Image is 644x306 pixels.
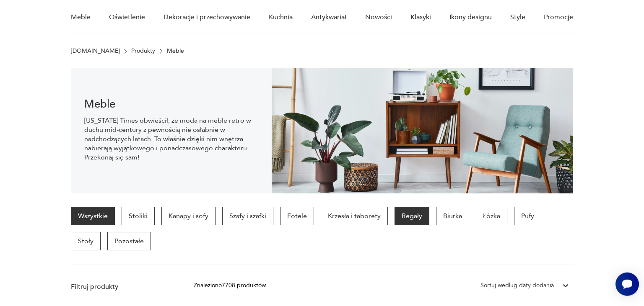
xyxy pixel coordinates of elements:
h1: Meble [84,99,258,109]
a: Meble [71,1,91,33]
a: Dekoracje i przechowywanie [164,1,250,33]
p: [US_STATE] Times obwieścił, że moda na meble retro w duchu mid-century z pewnością nie osłabnie w... [84,116,258,162]
a: Style [510,1,525,33]
a: Fotele [280,207,314,225]
a: Antykwariat [311,1,347,33]
a: Wszystkie [71,207,115,225]
div: Sortuj według daty dodania [480,281,554,290]
img: Meble [272,68,573,193]
a: Pozostałe [107,232,151,250]
p: Meble [167,48,184,54]
a: Regały [395,207,429,225]
a: Stoły [71,232,101,250]
a: Stoliki [122,207,155,225]
a: Szafy i szafki [222,207,273,225]
a: Pufy [514,207,541,225]
a: Klasyki [410,1,431,33]
div: Znaleziono 7708 produktów [194,281,266,290]
p: Filtruj produkty [71,282,174,291]
a: Oświetlenie [109,1,145,33]
a: Kuchnia [269,1,293,33]
a: Łóżka [476,207,507,225]
a: Nowości [365,1,392,33]
a: [DOMAIN_NAME] [71,48,120,54]
iframe: Smartsupp widget button [615,273,639,296]
a: Promocje [544,1,573,33]
a: Produkty [131,48,155,54]
a: Kanapy i sofy [161,207,216,225]
a: Krzesła i taborety [321,207,388,225]
a: Ikony designu [449,1,492,33]
a: Biurka [436,207,469,225]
